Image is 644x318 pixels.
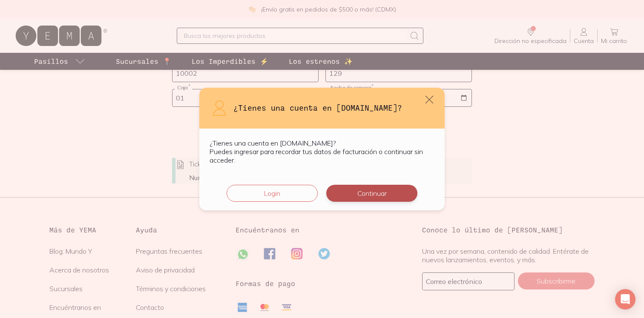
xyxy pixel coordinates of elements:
[326,185,417,202] button: Continuar
[233,102,434,113] h3: ¿Tienes una cuenta en [DOMAIN_NAME]?
[615,289,635,309] div: Open Intercom Messenger
[227,185,318,202] button: Login
[199,88,445,210] div: default
[210,139,434,164] p: ¿Tienes una cuenta en [DOMAIN_NAME]? Puedes ingresar para recordar tus datos de facturación o con...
